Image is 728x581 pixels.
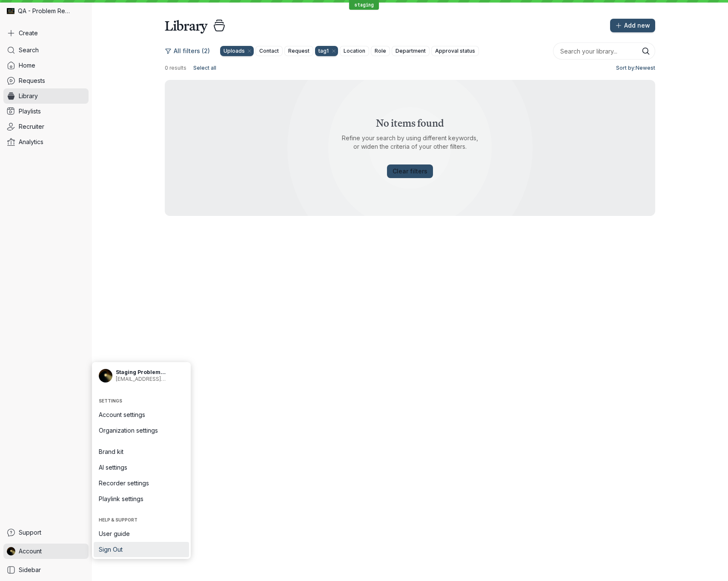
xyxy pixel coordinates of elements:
[193,64,216,72] span: Select all
[393,167,427,176] span: Clear filters
[94,526,189,541] a: User guide
[190,63,220,73] button: Select all
[3,104,89,119] a: Playlists
[284,46,313,56] button: Request
[3,119,89,134] a: Recruiter
[94,491,189,507] a: Playlink settings
[7,547,15,555] img: Staging Problem Reproduction avatar
[99,463,184,472] span: AI settings
[375,47,386,55] span: Role
[613,63,655,73] button: Sort by:Newest
[610,19,655,32] button: Add new
[94,407,189,422] a: Account settings
[165,44,215,58] button: All filters (2)
[99,517,184,522] span: Help & support
[3,58,89,73] a: Home
[19,566,41,574] span: Sidebar
[431,46,479,56] button: Approval status
[19,61,35,70] span: Home
[340,46,369,56] button: Location
[165,65,186,71] span: 0 results
[376,118,444,129] h2: No items found
[315,46,338,56] button: [object Object]
[19,138,43,146] span: Analytics
[99,479,184,487] span: Recorder settings
[7,7,14,15] img: QA - Problem Reproduction avatar
[174,47,210,55] span: All filters (2)
[387,164,433,178] button: Clear filters
[396,47,426,55] span: Department
[94,444,189,459] a: Brand kit
[99,545,184,554] span: Sign Out
[94,476,189,491] a: Recorder settings
[99,398,184,403] span: Settings
[19,547,42,555] span: Account
[19,77,45,85] span: Requests
[288,47,310,55] span: Request
[94,423,189,438] a: Organization settings
[3,562,89,578] a: Sidebar
[392,46,430,56] button: Department
[255,46,283,56] button: Contact
[94,460,189,475] a: AI settings
[3,43,89,58] a: Search
[624,21,650,30] span: Add new
[3,73,89,88] a: Requests
[18,7,72,15] span: QA - Problem Reproduction
[19,29,38,37] span: Create
[3,3,89,19] div: QA - Problem Reproduction
[3,525,89,540] a: Support
[435,47,475,55] span: Approval status
[99,495,184,503] span: Playlink settings
[19,122,44,131] span: Recruiter
[344,47,365,55] span: Location
[616,64,655,72] span: Sort by: Newest
[318,134,502,151] div: Refine your search by using different keywords, or widen the criteria of your other filters.
[224,47,245,55] span: Uploads
[99,426,184,435] span: Organization settings
[3,134,89,150] a: Analytics
[3,544,89,559] a: Staging Problem Reproduction avatarAccount
[116,376,184,383] span: [EMAIL_ADDRESS][DOMAIN_NAME]
[19,107,41,116] span: Playlists
[19,92,38,100] span: Library
[318,47,329,55] span: tag1
[165,17,207,34] h1: Library
[99,411,184,419] span: Account settings
[553,43,655,60] input: Search your library...
[220,46,254,56] button: [object Object]
[116,369,184,376] span: Staging Problem Reproduction
[371,46,390,56] button: Role
[259,47,279,55] span: Contact
[3,88,89,104] a: Library
[19,46,39,54] span: Search
[99,369,112,383] img: Staging Problem Reproduction avatar
[94,542,189,557] a: Sign Out
[99,448,184,456] span: Brand kit
[3,26,89,41] button: Create
[19,528,41,537] span: Support
[99,530,184,538] span: User guide
[642,47,650,55] button: Search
